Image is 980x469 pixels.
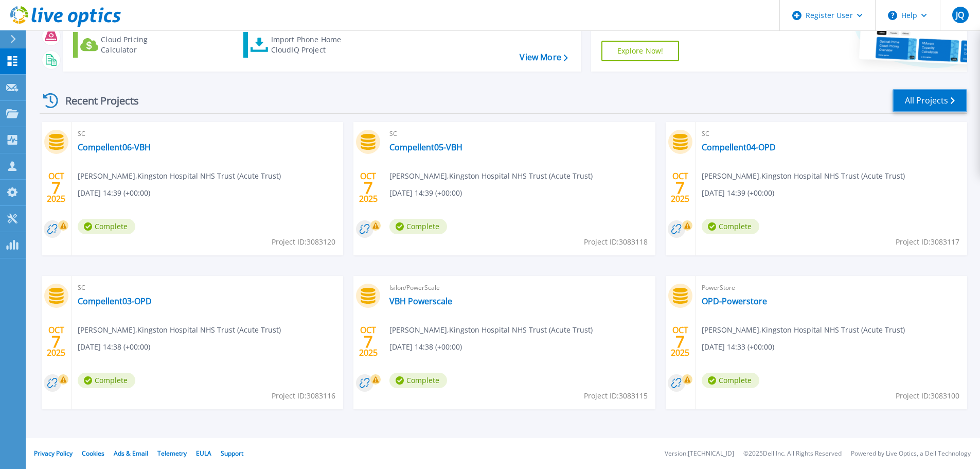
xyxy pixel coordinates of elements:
[389,128,649,140] span: SC
[389,219,447,234] span: Complete
[389,187,462,199] span: [DATE] 14:39 (+00:00)
[743,450,842,457] li: © 2025 Dell Inc. All Rights Reserved
[46,323,66,360] div: OCT 2025
[520,53,567,62] a: View More
[78,170,281,182] span: [PERSON_NAME] , Kingston Hospital NHS Trust (Acute Trust)
[584,390,648,402] span: Project ID: 3083115
[78,128,337,140] span: SC
[221,449,243,458] a: Support
[702,373,759,388] span: Complete
[82,449,104,458] a: Cookies
[364,183,373,192] span: 7
[584,236,648,248] span: Project ID: 3083118
[46,169,66,206] div: OCT 2025
[271,34,351,55] div: Import Phone Home CloudIQ Project
[702,142,776,152] a: Compellent04-OPD
[702,219,759,234] span: Complete
[359,169,378,206] div: OCT 2025
[670,323,690,360] div: OCT 2025
[101,34,183,55] div: Cloud Pricing Calculator
[78,219,135,234] span: Complete
[702,128,961,140] span: SC
[389,373,447,388] span: Complete
[893,89,967,112] a: All Projects
[389,170,593,182] span: [PERSON_NAME] , Kingston Hospital NHS Trust (Acute Trust)
[364,337,373,346] span: 7
[34,449,73,458] a: Privacy Policy
[272,390,335,402] span: Project ID: 3083116
[601,41,680,61] a: Explore Now!
[702,324,905,336] span: [PERSON_NAME] , Kingston Hospital NHS Trust (Acute Trust)
[702,282,961,293] span: PowerStore
[956,11,964,19] span: JQ
[389,324,593,336] span: [PERSON_NAME] , Kingston Hospital NHS Trust (Acute Trust)
[389,296,452,306] a: VBH Powerscale
[896,236,959,248] span: Project ID: 3083117
[40,88,153,113] div: Recent Projects
[272,236,335,248] span: Project ID: 3083120
[78,373,135,388] span: Complete
[78,296,152,306] a: Compellent03-OPD
[675,183,685,192] span: 7
[114,449,148,458] a: Ads & Email
[675,337,685,346] span: 7
[702,341,774,353] span: [DATE] 14:33 (+00:00)
[51,183,61,192] span: 7
[73,32,188,58] a: Cloud Pricing Calculator
[665,450,734,457] li: Version: [TECHNICAL_ID]
[196,449,211,458] a: EULA
[78,187,150,199] span: [DATE] 14:39 (+00:00)
[78,341,150,353] span: [DATE] 14:38 (+00:00)
[851,450,971,457] li: Powered by Live Optics, a Dell Technology
[702,296,767,306] a: OPD-Powerstore
[389,341,462,353] span: [DATE] 14:38 (+00:00)
[670,169,690,206] div: OCT 2025
[896,390,959,402] span: Project ID: 3083100
[78,282,337,293] span: SC
[359,323,378,360] div: OCT 2025
[78,324,281,336] span: [PERSON_NAME] , Kingston Hospital NHS Trust (Acute Trust)
[389,142,462,152] a: Compellent05-VBH
[702,170,905,182] span: [PERSON_NAME] , Kingston Hospital NHS Trust (Acute Trust)
[51,337,61,346] span: 7
[389,282,649,293] span: Isilon/PowerScale
[78,142,151,152] a: Compellent06-VBH
[157,449,187,458] a: Telemetry
[702,187,774,199] span: [DATE] 14:39 (+00:00)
